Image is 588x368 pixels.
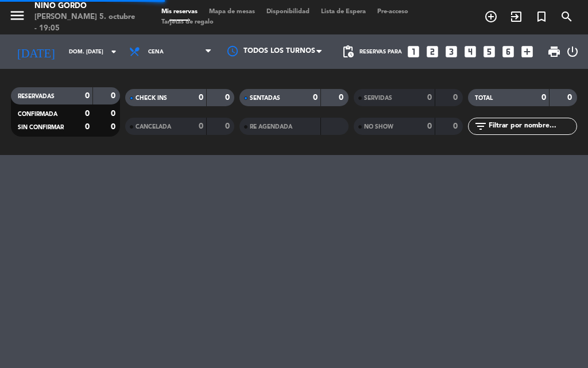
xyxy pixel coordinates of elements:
[225,122,232,130] strong: 0
[541,94,546,102] strong: 0
[85,110,90,118] strong: 0
[560,10,574,24] i: search
[406,44,421,59] i: looks_one
[444,44,459,59] i: looks_3
[520,44,535,59] i: add_box
[18,111,57,117] span: CONFIRMADA
[566,34,579,69] div: LOG OUT
[463,44,478,59] i: looks_4
[199,94,203,102] strong: 0
[501,44,516,59] i: looks_6
[453,122,460,130] strong: 0
[341,45,355,59] span: pending_actions
[9,7,26,28] button: menu
[18,94,55,99] span: RESERVADAS
[566,45,579,59] i: power_settings_new
[136,95,167,101] span: CHECK INS
[261,9,315,15] span: Disponibilidad
[535,10,548,24] i: turned_in_not
[475,95,493,101] span: TOTAL
[136,124,171,130] span: CANCELADA
[111,123,118,131] strong: 0
[85,123,90,131] strong: 0
[250,124,292,130] span: RE AGENDADA
[339,94,346,102] strong: 0
[199,122,203,130] strong: 0
[488,120,577,133] input: Filtrar por nombre...
[425,44,440,59] i: looks_two
[156,9,203,15] span: Mis reservas
[34,1,138,12] div: Niño Gordo
[453,94,460,102] strong: 0
[18,125,64,130] span: SIN CONFIRMAR
[509,10,523,24] i: exit_to_app
[427,122,432,130] strong: 0
[474,119,488,133] i: filter_list
[107,45,121,59] i: arrow_drop_down
[9,40,63,63] i: [DATE]
[225,94,232,102] strong: 0
[315,9,372,15] span: Lista de Espera
[427,94,432,102] strong: 0
[9,7,26,24] i: menu
[111,92,118,100] strong: 0
[484,10,498,24] i: add_circle_outline
[156,19,219,25] span: Tarjetas de regalo
[372,9,414,15] span: Pre-acceso
[567,94,574,102] strong: 0
[148,49,164,55] span: Cena
[364,124,393,130] span: NO SHOW
[111,110,118,118] strong: 0
[250,95,280,101] span: SENTADAS
[359,49,402,55] span: Reservas para
[547,45,561,59] span: print
[313,94,318,102] strong: 0
[85,92,90,100] strong: 0
[203,9,261,15] span: Mapa de mesas
[34,11,138,34] div: [PERSON_NAME] 5. octubre - 19:05
[482,44,497,59] i: looks_5
[364,95,392,101] span: SERVIDAS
